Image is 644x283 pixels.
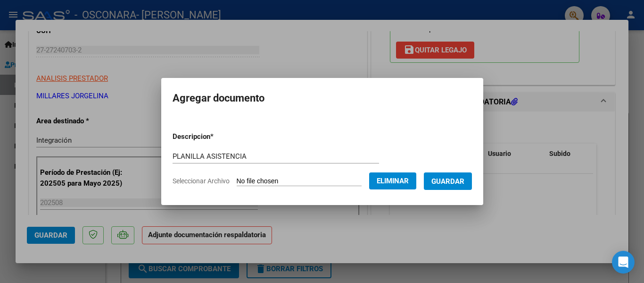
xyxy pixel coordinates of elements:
span: Seleccionar Archivo [173,177,230,185]
div: Open Intercom Messenger [612,251,635,274]
span: Eliminar [377,177,409,185]
button: Eliminar [369,172,416,189]
h2: Agregar documento [173,89,472,107]
span: Guardar [431,177,464,186]
button: Guardar [424,172,472,190]
p: Descripcion [173,131,263,142]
